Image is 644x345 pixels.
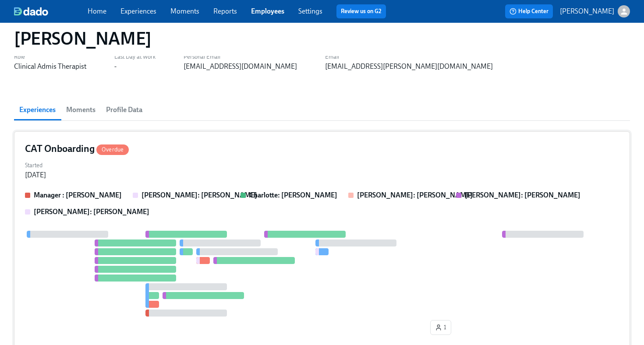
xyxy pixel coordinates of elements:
[251,7,284,15] a: Employees
[19,104,56,116] span: Experiences
[341,7,382,16] a: Review us on G2
[88,7,106,15] a: Home
[510,7,548,16] span: Help Center
[298,7,322,15] a: Settings
[34,191,122,199] strong: Manager : [PERSON_NAME]
[170,7,199,15] a: Moments
[120,7,156,15] a: Experiences
[34,208,149,216] strong: [PERSON_NAME]: [PERSON_NAME]
[142,191,257,199] strong: [PERSON_NAME]: [PERSON_NAME]
[25,161,46,170] label: Started
[14,62,86,71] div: Clinical Admis Therapist
[106,104,142,116] span: Profile Data
[14,52,86,62] label: Role
[25,170,46,180] div: [DATE]
[114,62,117,71] div: -
[14,28,152,49] h1: [PERSON_NAME]
[96,146,129,153] span: Overdue
[435,323,446,332] span: 1
[505,4,553,18] button: Help Center
[114,52,156,62] label: Last Day at Work
[184,52,297,62] label: Personal Email
[14,7,88,16] a: dado
[325,52,493,62] label: Email
[25,142,129,155] h4: CAT Onboarding
[357,191,473,199] strong: [PERSON_NAME]: [PERSON_NAME]
[249,191,337,199] strong: Charlotte: [PERSON_NAME]
[213,7,237,15] a: Reports
[560,7,614,16] p: [PERSON_NAME]
[184,62,297,71] div: [EMAIL_ADDRESS][DOMAIN_NAME]
[66,104,96,116] span: Moments
[336,4,386,18] button: Review us on G2
[430,320,451,335] button: 1
[325,62,493,71] div: [EMAIL_ADDRESS][PERSON_NAME][DOMAIN_NAME]
[14,7,48,16] img: dado
[560,5,630,18] button: [PERSON_NAME]
[465,191,580,199] strong: [PERSON_NAME]: [PERSON_NAME]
